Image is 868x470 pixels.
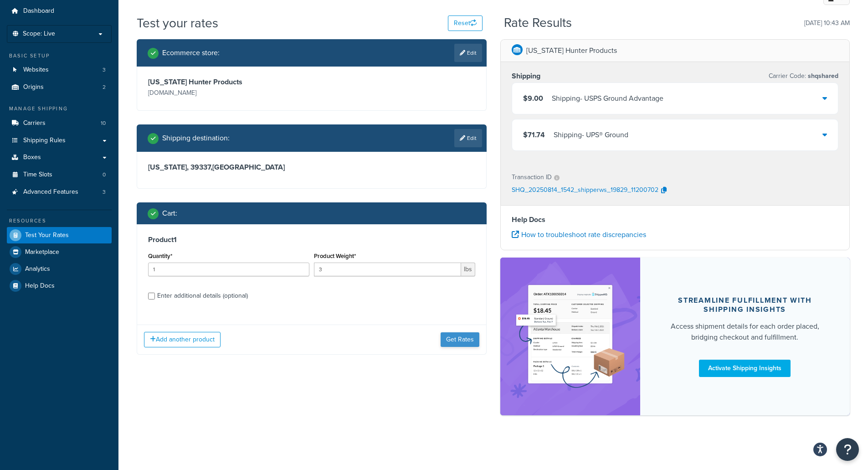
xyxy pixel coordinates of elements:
[148,77,309,87] h3: [US_STATE] Hunter Products
[23,83,44,91] span: Origins
[769,70,838,83] p: Carrier Code:
[162,134,230,142] h2: Shipping destination :
[7,227,112,243] a: Test Your Rates
[7,217,112,225] div: Resources
[804,17,850,30] p: [DATE] 10:43 AM
[23,30,55,38] span: Scope: Live
[148,235,475,244] h3: Product 1
[103,66,106,74] span: 3
[25,282,55,290] span: Help Docs
[148,163,475,172] h3: [US_STATE], 39337 , [GEOGRAPHIC_DATA]
[137,14,218,32] h1: Test your rates
[7,62,112,78] li: Websites
[512,214,839,225] h4: Help Docs
[662,296,828,314] div: Streamline Fulfillment with Shipping Insights
[512,229,646,240] a: How to troubleshoot rate discrepancies
[512,171,552,184] p: Transaction ID
[7,166,112,183] li: Time Slots
[148,87,309,99] p: [DOMAIN_NAME]
[7,79,112,96] li: Origins
[23,119,46,127] span: Carriers
[148,293,155,300] input: Enter additional details (optional)
[101,119,106,127] span: 10
[25,265,50,273] span: Analytics
[148,263,309,276] input: 0.0
[512,184,658,197] p: SHQ_20250814_1542_shipperws_19829_11200702
[7,52,112,60] div: Basic Setup
[552,92,663,105] div: Shipping - USPS Ground Advantage
[454,129,482,147] a: Edit
[523,93,543,103] span: $9.00
[662,321,828,343] div: Access shipment details for each order placed, bridging checkout and fulfillment.
[162,209,177,217] h2: Cart :
[699,360,791,377] a: Activate Shipping Insights
[25,248,59,256] span: Marketplace
[7,79,112,96] a: Origins2
[7,244,112,260] a: Marketplace
[514,271,627,402] img: feature-image-si-e24932ea9b9fcd0ff835db86be1ff8d589347e8876e1638d903ea230a36726be.png
[23,137,66,145] span: Shipping Rules
[148,253,172,259] label: Quantity*
[23,188,78,196] span: Advanced Features
[448,15,483,31] button: Reset
[23,171,52,179] span: Time Slots
[523,129,545,140] span: $71.74
[7,115,112,132] li: Carriers
[7,62,112,78] a: Websites3
[7,149,112,166] a: Boxes
[7,105,112,113] div: Manage Shipping
[806,71,838,81] span: shqshared
[23,154,41,161] span: Boxes
[314,253,356,259] label: Product Weight*
[25,232,69,239] span: Test Your Rates
[526,44,617,57] p: [US_STATE] Hunter Products
[314,263,461,276] input: 0.00
[103,171,106,179] span: 0
[512,72,540,81] h3: Shipping
[7,166,112,183] a: Time Slots0
[7,278,112,294] a: Help Docs
[7,3,112,20] a: Dashboard
[554,129,628,141] div: Shipping - UPS® Ground
[103,188,106,196] span: 3
[23,7,54,15] span: Dashboard
[461,263,475,276] span: lbs
[162,49,220,57] h2: Ecommerce store :
[7,132,112,149] a: Shipping Rules
[7,115,112,132] a: Carriers10
[441,332,479,347] button: Get Rates
[157,289,248,302] div: Enter additional details (optional)
[103,83,106,91] span: 2
[7,184,112,201] li: Advanced Features
[836,438,859,461] button: Open Resource Center
[7,261,112,277] a: Analytics
[504,16,572,30] h2: Rate Results
[7,184,112,201] a: Advanced Features3
[454,44,482,62] a: Edit
[144,332,221,347] button: Add another product
[23,66,49,74] span: Websites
